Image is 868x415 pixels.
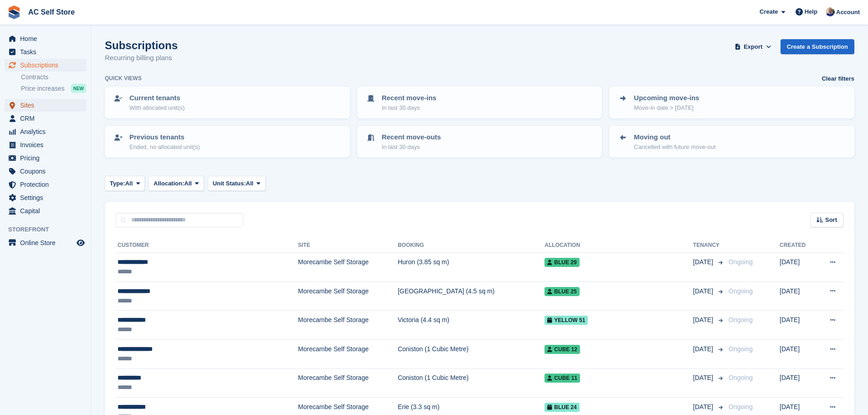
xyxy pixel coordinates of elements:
[106,127,349,157] a: Previous tenants Ended, no allocated unit(s)
[610,127,853,157] a: Moving out Cancelled with future move-out
[729,374,753,381] span: Ongoing
[5,59,86,72] a: menu
[20,191,75,204] span: Settings
[781,39,854,54] a: Create a Subscription
[154,179,184,188] span: Allocation:
[544,238,693,253] th: Allocation
[21,83,86,93] a: Price increases NEW
[106,87,349,118] a: Current tenants With allocated unit(s)
[398,339,544,369] td: Coniston (1 Cubic Metre)
[693,287,715,296] span: [DATE]
[25,5,78,20] a: AC Self Store
[760,7,778,16] span: Create
[544,403,579,412] span: Blue 24
[693,238,725,253] th: Tenancy
[105,39,178,51] h1: Subscriptions
[5,99,86,112] a: menu
[693,315,715,325] span: [DATE]
[129,103,185,113] p: With allocated unit(s)
[20,125,75,138] span: Analytics
[8,225,91,234] span: Storefront
[20,205,75,217] span: Capital
[729,345,753,353] span: Ongoing
[836,8,860,17] span: Account
[184,179,192,188] span: All
[20,152,75,164] span: Pricing
[75,237,86,248] a: Preview store
[110,179,125,188] span: Type:
[21,84,65,93] span: Price increases
[7,5,21,19] img: stora-icon-8386f47178a22dfd0bd8f6a31ec36ba5ce8667c1dd55bd0f319d3a0aa187defe.svg
[5,46,86,58] a: menu
[634,132,715,143] p: Moving out
[5,112,86,125] a: menu
[544,287,579,296] span: Blue 25
[298,339,398,369] td: Morecambe Self Storage
[805,7,817,16] span: Help
[129,132,200,143] p: Previous tenants
[129,143,200,152] p: Ended, no allocated unit(s)
[105,74,142,82] h6: Quick views
[20,165,75,178] span: Coupons
[298,238,398,253] th: Site
[780,311,817,340] td: [DATE]
[382,132,441,143] p: Recent move-outs
[398,369,544,398] td: Coniston (1 Cubic Metre)
[20,99,75,112] span: Sites
[398,282,544,311] td: [GEOGRAPHIC_DATA] (4.5 sq m)
[729,316,753,323] span: Ongoing
[105,176,145,191] button: Type: All
[20,236,75,249] span: Online Store
[544,316,588,325] span: Yellow 51
[382,143,441,152] p: In last 30 days
[5,205,86,217] a: menu
[693,257,715,267] span: [DATE]
[20,59,75,72] span: Subscriptions
[382,103,437,113] p: In last 30 days
[398,311,544,340] td: Victoria (4.4 sq m)
[358,127,601,157] a: Recent move-outs In last 30 days
[733,39,773,54] button: Export
[213,179,246,188] span: Unit Status:
[544,374,580,383] span: Cube 11
[822,74,854,83] a: Clear filters
[826,7,835,16] img: Barry Todd
[729,287,753,295] span: Ongoing
[5,178,86,191] a: menu
[780,369,817,398] td: [DATE]
[298,369,398,398] td: Morecambe Self Storage
[729,258,753,266] span: Ongoing
[208,176,266,191] button: Unit Status: All
[544,345,580,354] span: Cube 12
[610,87,853,118] a: Upcoming move-ins Move-in date > [DATE]
[693,402,715,412] span: [DATE]
[298,282,398,311] td: Morecambe Self Storage
[634,143,715,152] p: Cancelled with future move-out
[693,344,715,354] span: [DATE]
[5,191,86,204] a: menu
[780,238,817,253] th: Created
[21,73,86,82] a: Contracts
[20,138,75,151] span: Invoices
[298,311,398,340] td: Morecambe Self Storage
[20,112,75,125] span: CRM
[5,138,86,151] a: menu
[20,32,75,45] span: Home
[125,179,133,188] span: All
[5,165,86,178] a: menu
[149,176,204,191] button: Allocation: All
[5,236,86,249] a: menu
[20,178,75,191] span: Protection
[634,103,699,113] p: Move-in date > [DATE]
[693,373,715,383] span: [DATE]
[5,152,86,164] a: menu
[780,253,817,282] td: [DATE]
[20,46,75,58] span: Tasks
[744,42,762,51] span: Export
[358,87,601,118] a: Recent move-ins In last 30 days
[5,32,86,45] a: menu
[780,282,817,311] td: [DATE]
[382,93,437,103] p: Recent move-ins
[298,253,398,282] td: Morecambe Self Storage
[105,53,178,63] p: Recurring billing plans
